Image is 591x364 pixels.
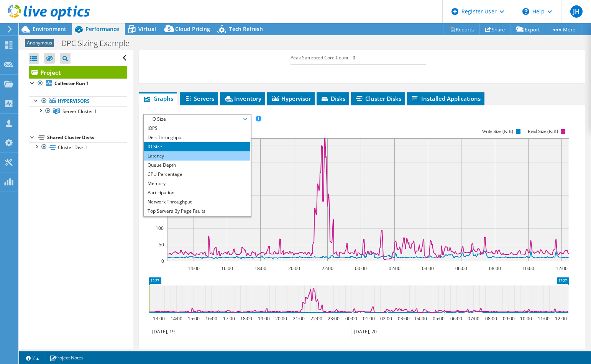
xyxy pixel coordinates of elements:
[144,207,250,216] li: Top Servers By Page Faults
[291,51,353,64] td: Peak Saturated Core Count:
[555,315,567,322] text: 12:00
[44,353,89,362] a: Project Notes
[21,353,44,362] a: 2
[205,315,217,322] text: 16:00
[328,315,340,322] text: 23:00
[511,23,546,35] a: Export
[144,188,250,197] li: Participation
[29,106,127,116] a: Server Cluster 1
[355,265,367,272] text: 00:00
[188,265,200,272] text: 14:00
[288,265,300,272] text: 20:00
[29,79,127,89] a: Collector Run 1
[159,241,164,248] text: 50
[33,25,66,33] span: Environment
[171,315,182,322] text: 14:00
[144,170,250,179] li: CPU Percentage
[175,25,210,33] span: Cloud Pricing
[528,129,558,134] text: Read Size (KiB)
[433,315,445,322] text: 05:00
[156,225,164,231] text: 100
[450,315,462,322] text: 06:00
[144,124,250,133] li: IOPS
[398,315,410,322] text: 03:00
[148,115,246,124] span: IO Size
[161,258,164,264] text: 0
[485,315,497,322] text: 08:00
[389,265,401,272] text: 02:00
[415,315,427,322] text: 04:00
[293,315,305,322] text: 21:00
[254,265,266,272] text: 18:00
[538,315,550,322] text: 11:00
[144,133,250,142] li: Disk Throughput
[468,315,479,322] text: 07:00
[546,23,581,35] a: More
[482,129,514,134] text: Write Size (KiB)
[380,315,392,322] text: 02:00
[144,179,250,188] li: Memory
[138,25,156,33] span: Virtual
[143,95,173,102] span: Graphs
[355,95,401,102] span: Cluster Disks
[58,39,141,48] h1: DPC Sizing Example
[310,315,322,322] text: 22:00
[144,151,250,161] li: Latency
[570,5,583,18] span: JH
[422,265,434,272] text: 04:00
[223,315,235,322] text: 17:00
[229,25,263,33] span: Tech Refresh
[188,315,200,322] text: 15:00
[144,142,250,151] li: IO Size
[85,25,119,33] span: Performance
[443,23,480,35] a: Reports
[345,315,357,322] text: 00:00
[503,315,515,322] text: 09:00
[455,265,467,272] text: 06:00
[224,95,261,102] span: Inventory
[54,80,89,87] b: Collector Run 1
[479,23,511,35] a: Share
[489,265,501,272] text: 08:00
[320,95,345,102] span: Disks
[144,161,250,170] li: Queue Depth
[221,265,233,272] text: 16:00
[363,315,375,322] text: 01:00
[25,39,54,47] span: Anonymous
[47,133,127,142] div: Shared Cluster Disks
[29,66,127,79] a: Project
[153,315,165,322] text: 13:00
[522,8,529,15] svg: \n
[411,95,481,102] span: Installed Applications
[271,95,311,102] span: Hypervisor
[62,108,97,115] span: Server Cluster 1
[144,197,250,207] li: Network Throughput
[29,142,127,152] a: Cluster Disk 1
[240,315,252,322] text: 18:00
[556,265,568,272] text: 12:00
[322,265,333,272] text: 22:00
[184,95,214,102] span: Servers
[29,96,127,106] a: Hypervisors
[353,54,355,61] b: 0
[275,315,287,322] text: 20:00
[258,315,270,322] text: 19:00
[520,315,532,322] text: 10:00
[522,265,534,272] text: 10:00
